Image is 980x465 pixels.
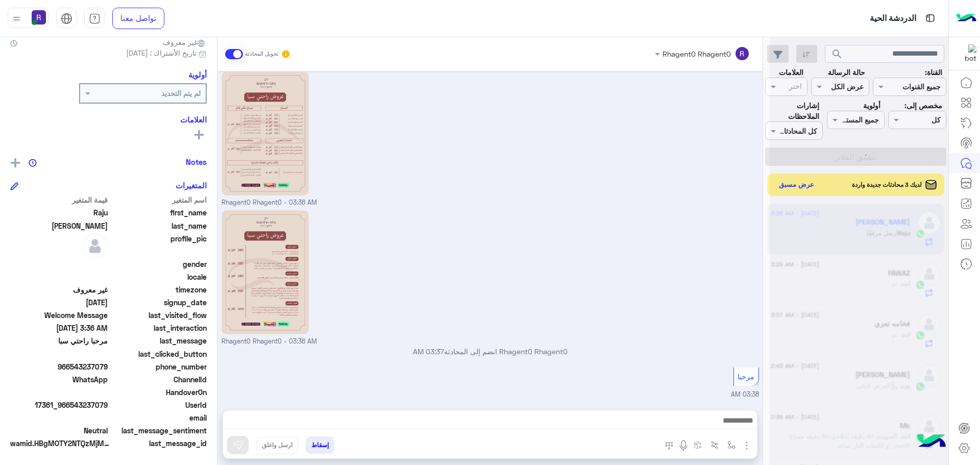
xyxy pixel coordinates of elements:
span: email [110,412,207,423]
span: phone_number [110,361,207,372]
img: 2KfZhNio2KfZgtin2KouanBn.jpg [222,210,309,334]
span: HandoverOn [110,387,207,398]
button: تطبيق الفلاتر [765,148,946,166]
span: اسم المتغير [110,194,207,205]
span: 03:38 AM [731,390,759,398]
span: Rhagent0 Rhagent0 - 03:36 AM [222,198,317,208]
span: profile_pic [110,233,207,257]
span: first_name [110,207,207,218]
h6: Notes [186,157,207,166]
span: null [10,349,108,359]
img: tab [61,13,72,25]
img: create order [694,441,702,449]
span: Rhagent0 Rhagent0 - 03:36 AM [222,337,317,347]
span: Welcome Message [10,310,108,321]
span: غير معروف [10,284,108,295]
span: Raju [10,207,108,218]
span: locale [110,272,207,282]
span: null [10,259,108,270]
img: make a call [665,442,673,450]
span: last_message_sentiment [110,425,207,436]
button: ارسل واغلق [256,436,298,454]
h6: المتغيرات [176,181,207,190]
img: send attachment [741,439,753,452]
img: profile [10,12,23,25]
button: select flow [723,436,740,453]
img: 2KfZhNmF2LPYp9isLmpwZw%3D%3D.jpg [222,71,309,195]
button: Trigger scenario [706,436,723,453]
img: tab [89,13,101,25]
img: userImage [32,10,46,25]
p: Rhagent0 Rhagent0 انضم إلى المحادثة [222,346,759,357]
span: last_visited_flow [110,310,207,321]
span: null [10,387,108,398]
span: wamid.HBgMOTY2NTQzMjM3MDc5FQIAEhggNzc2MEIxRDM5NjE1RTk1OTMwNzNFMDVEQ0MzMUUzQUQA [10,438,112,449]
h6: أولوية [188,70,207,79]
span: gender [110,259,207,270]
span: Malik [10,221,108,231]
div: loading... [850,146,868,164]
button: إسقاط [306,436,334,454]
span: last_clicked_button [110,349,207,359]
span: last_message [110,335,207,346]
span: ChannelId [110,374,207,385]
span: null [10,272,108,282]
img: send voice note [677,439,690,452]
img: tab [924,12,937,25]
span: 966543237079 [10,361,108,372]
span: UserId [110,400,207,410]
span: 2025-09-05T00:36:33.55Z [10,297,108,308]
img: defaultAdmin.png [82,233,108,259]
p: الدردشة الحية [870,12,916,26]
span: تاريخ الأشتراك : [DATE] [126,47,197,58]
span: last_interaction [110,323,207,333]
a: تواصل معنا [112,8,164,29]
span: 17361_966543237079 [10,400,108,410]
span: 0 [10,425,108,436]
span: غير معروف [163,37,207,47]
span: 2 [10,374,108,385]
h6: العلامات [10,115,207,124]
label: إشارات الملاحظات [765,100,819,122]
img: send message [233,440,243,450]
img: select flow [727,441,736,449]
img: 322853014244696 [958,44,976,63]
div: اختر [789,81,803,94]
img: Trigger scenario [710,441,719,449]
span: timezone [110,284,207,295]
span: null [10,412,108,423]
img: hulul-logo.png [914,424,949,460]
span: قيمة المتغير [10,194,108,205]
button: create order [690,436,706,453]
img: Logo [956,8,976,29]
span: 03:37 AM [413,347,444,356]
img: add [11,158,20,167]
small: تحويل المحادثة [245,50,279,58]
span: signup_date [110,297,207,308]
img: notes [29,159,37,167]
a: tab [84,8,105,29]
span: مرحبا [738,372,754,381]
span: last_name [110,221,207,231]
span: مرحبا راحتي سبا [10,335,108,346]
span: 2025-09-05T00:36:33.543Z [10,323,108,333]
span: last_message_id [114,438,207,449]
